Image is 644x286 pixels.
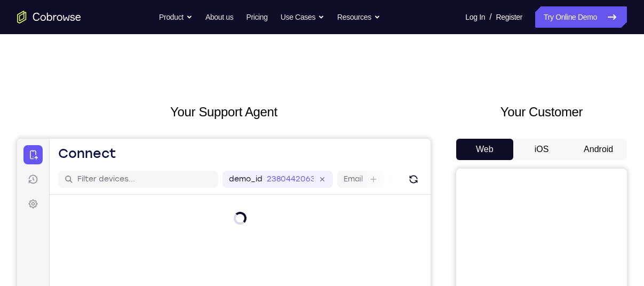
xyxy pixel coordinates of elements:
[17,102,431,122] h2: Your Support Agent
[159,6,193,28] button: Product
[205,6,233,28] a: About us
[513,139,570,160] button: iOS
[535,6,627,28] a: Try Online Demo
[6,6,26,26] a: Connect
[465,6,485,28] a: Log In
[456,139,513,160] button: Web
[246,6,267,28] a: Pricing
[456,102,627,122] h2: Your Customer
[60,35,195,46] input: Filter devices...
[388,32,405,49] button: Refresh
[496,6,522,28] a: Register
[6,31,26,50] a: Sessions
[212,35,245,46] label: demo_id
[570,139,627,160] button: Android
[41,6,99,23] h1: Connect
[378,35,405,46] label: User ID
[489,11,491,23] span: /
[281,6,324,28] button: Use Cases
[337,6,380,28] button: Resources
[17,11,81,23] a: Go to the home page
[327,35,346,46] label: Email
[6,55,26,75] a: Settings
